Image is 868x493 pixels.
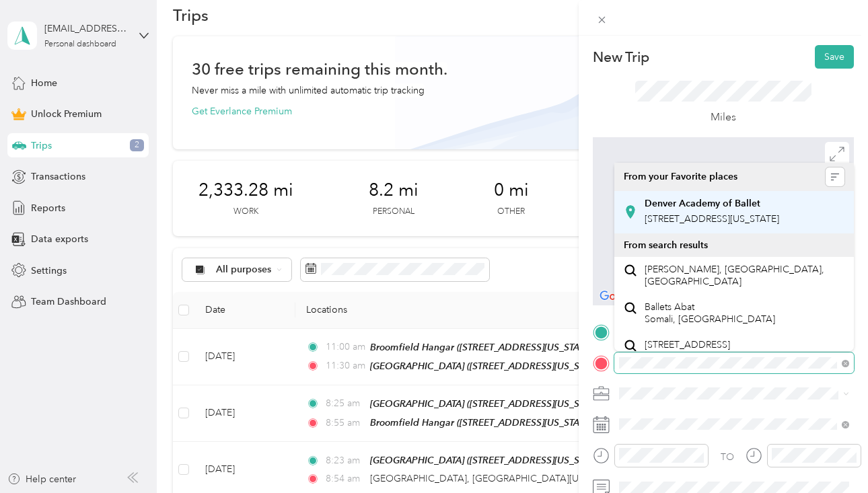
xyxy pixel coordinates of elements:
div: TO [721,450,734,464]
span: [STREET_ADDRESS][US_STATE] [645,213,779,225]
a: Open this area in Google Maps (opens a new window) [596,288,641,305]
span: [STREET_ADDRESS] [645,339,730,351]
span: From your Favorite places [624,171,737,183]
span: Ballets Abat Somali, [GEOGRAPHIC_DATA] [645,301,775,325]
button: Save [815,45,854,69]
span: [PERSON_NAME], [GEOGRAPHIC_DATA], [GEOGRAPHIC_DATA] [645,264,845,287]
span: From search results [624,239,708,251]
p: Miles [711,109,736,126]
iframe: Everlance-gr Chat Button Frame [793,418,868,493]
strong: Denver Academy of Ballet [645,198,760,210]
img: Google [596,288,641,305]
p: New Trip [593,48,649,67]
